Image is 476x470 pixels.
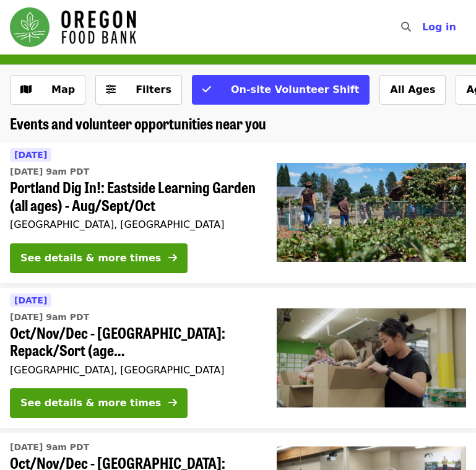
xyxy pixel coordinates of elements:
div: [GEOGRAPHIC_DATA], [GEOGRAPHIC_DATA] [10,219,257,230]
button: Show map view [10,75,85,105]
div: See details & more times [20,251,161,266]
button: All Ages [379,75,446,105]
span: [DATE] [14,150,47,160]
i: sliders-h icon [106,84,116,95]
button: Filters (0 selected) [95,75,182,105]
div: See details & more times [20,396,161,411]
button: See details & more times [10,243,188,273]
span: On-site Volunteer Shift [231,84,359,95]
i: search icon [401,21,411,33]
i: arrow-right icon [168,252,177,264]
i: arrow-right icon [168,397,177,409]
i: map icon [20,84,32,95]
button: On-site Volunteer Shift [192,75,370,105]
time: [DATE] 9am PDT [10,441,89,454]
button: See details & more times [10,388,188,418]
span: Log in [422,21,456,33]
button: Log in [412,15,466,40]
input: Search [418,12,428,42]
span: [DATE] [14,295,47,305]
div: [GEOGRAPHIC_DATA], [GEOGRAPHIC_DATA] [10,364,257,376]
time: [DATE] 9am PDT [10,311,89,324]
span: Filters [136,84,171,95]
img: Oregon Food Bank - Home [10,7,136,47]
span: Portland Dig In!: Eastside Learning Garden (all ages) - Aug/Sept/Oct [10,178,257,214]
img: Portland Dig In!: Eastside Learning Garden (all ages) - Aug/Sept/Oct organized by Oregon Food Bank [277,163,466,262]
time: [DATE] 9am PDT [10,165,89,178]
i: check icon [202,84,211,95]
span: Events and volunteer opportunities near you [10,112,266,134]
img: Oct/Nov/Dec - Portland: Repack/Sort (age 8+) organized by Oregon Food Bank [277,308,466,407]
span: Oct/Nov/Dec - [GEOGRAPHIC_DATA]: Repack/Sort (age [DEMOGRAPHIC_DATA]+) [10,324,257,360]
span: Map [51,84,75,95]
